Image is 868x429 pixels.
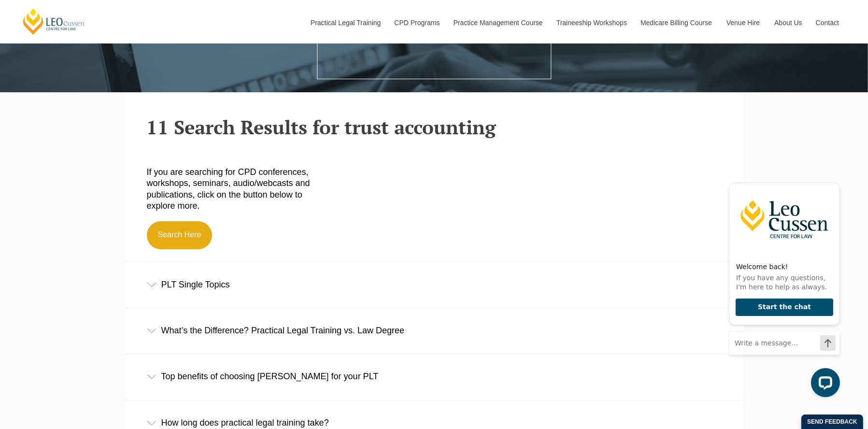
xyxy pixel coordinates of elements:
[549,2,633,43] a: Traineeship Workshops
[22,8,86,35] a: [PERSON_NAME] Centre for Law
[387,2,446,43] a: CPD Programs
[719,2,767,43] a: Venue Hire
[147,221,213,249] a: Search Here
[767,2,809,43] a: About Us
[633,2,719,43] a: Medicare Billing Course
[147,116,722,138] h2: 11 Search Results for trust accounting
[125,308,743,353] div: What’s the Difference? Practical Legal Training vs. Law Degree
[446,2,549,43] a: Practice Management Course
[809,2,846,43] a: Contact
[721,165,844,405] iframe: LiveChat chat widget
[147,167,329,212] p: If you are searching for CPD conferences, workshops, seminars, audio/webcasts and publications, c...
[125,262,743,307] div: PLT Single Topics
[303,2,387,43] a: Practical Legal Training
[125,354,743,399] div: Top benefits of choosing [PERSON_NAME] for your PLT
